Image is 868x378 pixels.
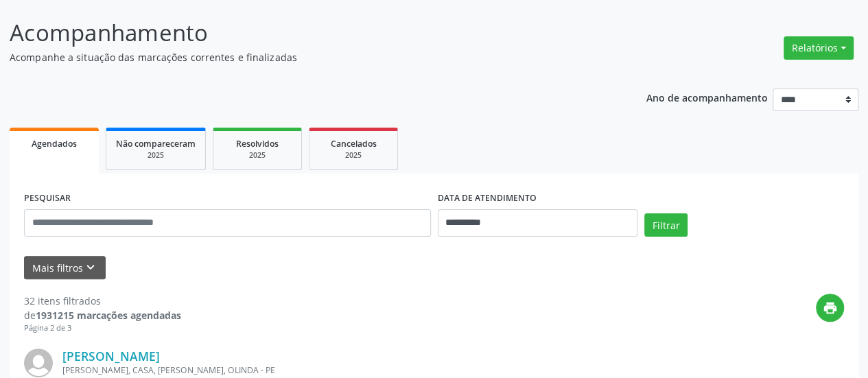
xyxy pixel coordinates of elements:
[816,294,844,322] button: print
[319,150,388,161] div: 2025
[24,294,181,308] div: 32 itens filtrados
[10,16,604,50] p: Acompanhamento
[823,300,838,316] i: print
[83,260,98,275] i: keyboard_arrow_down
[24,256,106,280] button: Mais filtroskeyboard_arrow_down
[784,36,854,60] button: Relatórios
[646,88,768,106] p: Ano de acompanhamento
[10,50,604,64] p: Acompanhe a situação das marcações correntes e finalizadas
[24,322,181,334] div: Página 2 de 3
[236,138,279,150] span: Resolvidos
[644,213,688,237] button: Filtrar
[62,349,160,364] a: [PERSON_NAME]
[32,138,77,150] span: Agendados
[24,308,181,322] div: de
[438,188,537,209] label: DATA DE ATENDIMENTO
[24,188,71,209] label: PESQUISAR
[116,150,196,161] div: 2025
[62,364,638,376] div: [PERSON_NAME], CASA, [PERSON_NAME], OLINDA - PE
[116,138,196,150] span: Não compareceram
[36,309,181,322] strong: 1931215 marcações agendadas
[331,138,377,150] span: Cancelados
[223,150,292,161] div: 2025
[24,349,53,377] img: img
